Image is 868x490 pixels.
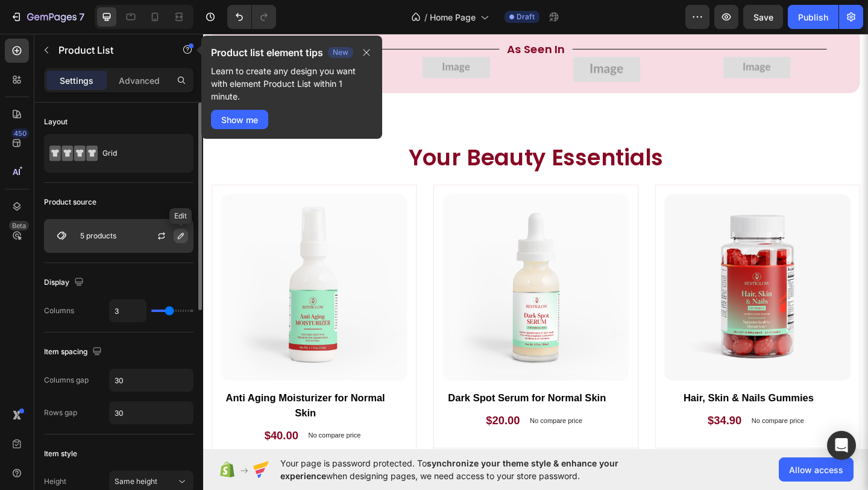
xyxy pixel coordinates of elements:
div: Display [44,275,86,291]
span: / [424,11,427,24]
a: Dark Spot Serum for Normal Skin [260,176,463,379]
div: Height [44,476,66,487]
button: Publish [788,5,838,29]
div: Beta [9,221,29,231]
span: Save [753,12,773,22]
div: Publish [798,11,828,24]
div: $40.00 [65,428,104,449]
div: Item spacing [44,344,104,360]
button: Allow access [779,457,854,482]
span: Allow access [789,463,843,476]
div: Columns gap [44,375,89,386]
p: No compare price [355,419,412,426]
a: Hair, Skin & Nails Gummies [502,176,704,379]
h2: Your Beauty Essentials [9,119,714,153]
span: Same height [115,477,157,486]
a: Dark Spot Serum for Normal Skin [260,389,444,407]
div: Rows gap [44,407,77,418]
div: $34.90 [547,412,587,433]
div: Open Intercom Messenger [827,431,856,460]
div: $20.00 [306,412,345,433]
a: Anti Aging Moisturizer for Normal Skin [19,176,222,379]
a: Anti Aging Moisturizer for Normal Skin [19,389,203,424]
div: Undo/Redo [227,5,276,29]
input: Auto [110,300,146,322]
a: Hair, Skin & Nails Gummies [502,389,685,407]
div: Columns [44,305,74,316]
span: synchronize your theme style & enhance your experience [280,458,618,481]
div: Item style [44,448,77,459]
p: Settings [60,74,93,87]
p: 7 [79,10,84,24]
div: 450 [11,129,29,138]
div: Grid [102,139,176,167]
input: Auto [110,402,193,424]
p: Product List [58,43,161,57]
div: Product source [44,197,96,208]
iframe: Design area [203,32,868,450]
span: Your page is password protected. To when designing pages, we need access to your store password. [280,457,665,482]
input: Auto [110,369,193,391]
span: Draft [517,11,535,22]
p: Advanced [119,74,160,87]
div: Layout [44,116,68,127]
p: No compare price [114,435,171,442]
img: product feature img [49,224,74,248]
button: 7 [5,5,90,29]
p: 5 products [80,232,116,240]
p: No compare price [596,419,653,426]
button: Save [743,5,783,29]
span: Home Page [430,11,476,24]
